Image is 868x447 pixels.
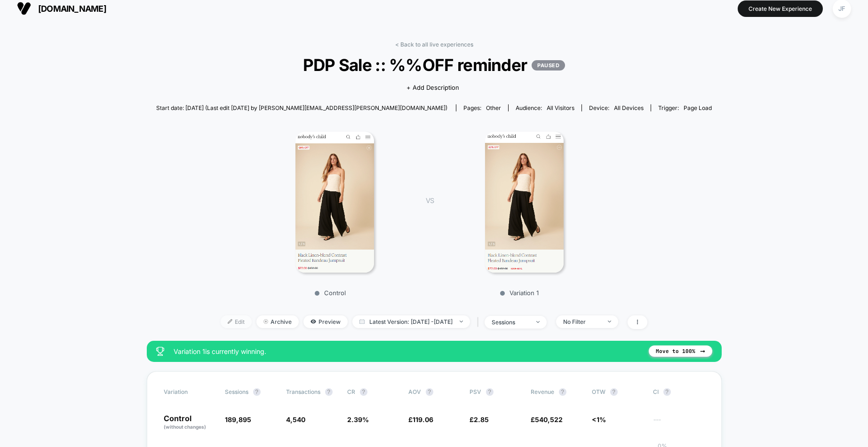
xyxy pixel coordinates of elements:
span: Revenue [531,388,554,395]
button: ? [663,388,671,396]
img: Visually logo [17,1,31,16]
span: £ [470,416,489,423]
span: 4,540 [286,416,305,423]
button: [DOMAIN_NAME] [14,1,109,16]
p: Control [164,415,215,431]
img: end [460,321,463,322]
div: Audience: [516,104,574,111]
p: Control [253,289,407,297]
button: ? [486,388,494,396]
button: Move to 100% [649,345,712,357]
img: end [263,319,268,324]
span: AOV [408,388,421,395]
span: 189,895 [225,416,251,423]
div: No Filter [563,318,601,325]
span: CI [653,388,705,396]
img: edit [228,319,232,324]
img: Variation 1 main [485,132,564,273]
img: end [608,321,611,322]
span: VS [426,196,433,204]
span: 2.39 % [347,416,369,423]
button: Create New Experience [738,0,823,17]
button: ? [426,388,433,396]
a: < Back to all live experiences [395,41,473,48]
img: Control main [295,132,374,273]
span: --- [653,417,705,431]
button: ? [360,388,367,396]
span: other [486,104,501,111]
img: success_star [156,347,164,356]
span: 119.06 [413,416,433,423]
span: Sessions [225,388,248,395]
span: Edit [221,315,252,328]
span: Page Load [684,104,712,111]
span: all devices [614,104,644,111]
span: 2.85 [474,416,489,423]
span: Device: [581,104,651,111]
button: ? [325,388,333,396]
p: Variation 1 [443,289,596,297]
span: PSV [470,388,481,395]
div: sessions [492,319,529,326]
span: All Visitors [547,104,574,111]
span: <1% [592,416,606,423]
span: £ [531,416,563,423]
span: OTW [592,388,644,396]
span: PDP Sale :: %%OFF reminder [184,55,684,75]
span: Variation 1 is currently winning. [174,347,639,355]
span: Preview [303,315,348,328]
div: Pages: [463,104,501,111]
span: [DOMAIN_NAME] [38,4,106,14]
span: CR [347,388,355,395]
span: (without changes) [164,424,206,430]
span: £ [408,416,433,423]
img: end [536,321,540,323]
span: Transactions [286,388,320,395]
button: ? [559,388,566,396]
span: | [475,315,485,329]
div: Trigger: [658,104,712,111]
span: Archive [256,315,299,328]
img: calendar [359,319,365,324]
span: Latest Version: [DATE] - [DATE] [352,315,470,328]
span: 540,522 [535,416,563,423]
button: ? [253,388,261,396]
span: + Add Description [406,83,459,93]
span: Start date: [DATE] (Last edit [DATE] by [PERSON_NAME][EMAIL_ADDRESS][PERSON_NAME][DOMAIN_NAME]) [156,104,447,111]
button: ? [610,388,618,396]
p: PAUSED [532,60,565,71]
span: Variation [164,388,215,396]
